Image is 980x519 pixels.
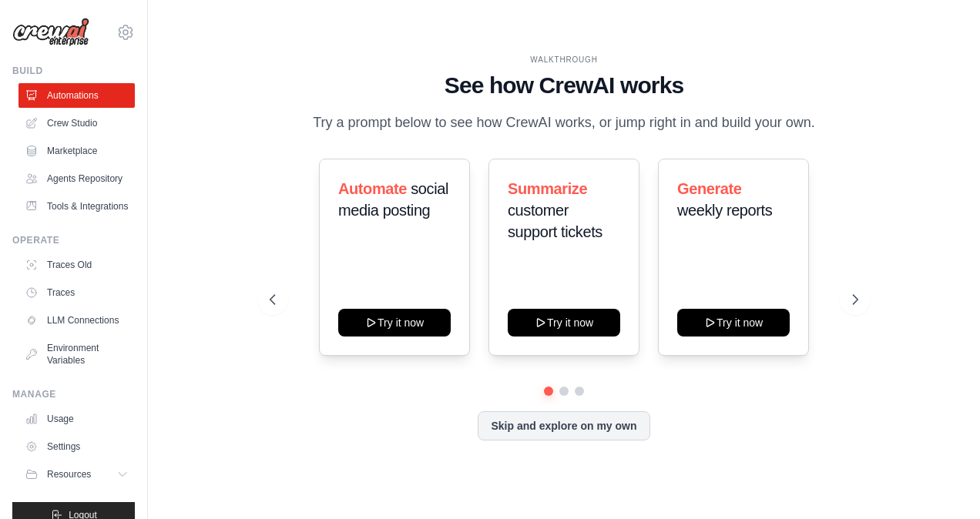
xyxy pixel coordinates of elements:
span: Resources [47,468,91,480]
p: Try a prompt below to see how CrewAI works, or jump right in and build your own. [305,112,823,134]
button: Skip and explore on my own [478,411,649,440]
a: Marketplace [18,139,135,163]
a: Settings [18,434,135,459]
a: Traces [18,280,135,305]
a: Usage [18,407,135,431]
img: Logo [12,18,89,47]
span: customer support tickets [508,202,602,240]
button: Try it now [508,309,620,337]
div: Manage [12,388,135,400]
div: Operate [12,234,135,246]
div: Build [12,65,135,77]
button: Try it now [338,309,451,337]
button: Resources [18,462,135,487]
a: Automations [18,83,135,108]
span: Generate [677,180,742,197]
button: Try it now [677,309,790,337]
div: WALKTHROUGH [270,54,859,65]
span: Automate [338,180,407,197]
a: Traces Old [18,253,135,277]
a: Agents Repository [18,166,135,191]
h1: See how CrewAI works [270,72,859,99]
span: Summarize [508,180,587,197]
a: LLM Connections [18,308,135,333]
span: social media posting [338,180,448,219]
a: Crew Studio [18,111,135,136]
a: Environment Variables [18,336,135,373]
iframe: Chat Widget [903,445,980,519]
span: weekly reports [677,202,772,219]
a: Tools & Integrations [18,194,135,219]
